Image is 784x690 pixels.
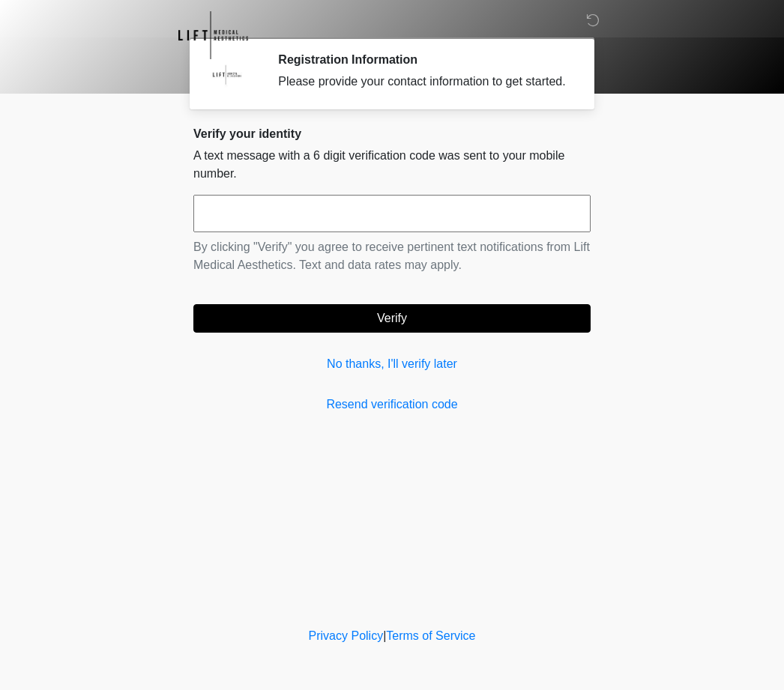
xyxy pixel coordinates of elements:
a: Privacy Policy [309,629,384,642]
p: A text message with a 6 digit verification code was sent to your mobile number. [193,147,591,183]
div: Please provide your contact information to get started. [278,73,568,91]
button: Verify [193,304,591,333]
a: No thanks, I'll verify later [193,355,591,373]
h2: Verify your identity [193,127,591,141]
p: By clicking "Verify" you agree to receive pertinent text notifications from Lift Medical Aestheti... [193,238,591,274]
img: Agent Avatar [205,52,250,97]
img: Lift Medical Aesthetics Logo [178,11,248,59]
a: | [383,629,386,642]
a: Terms of Service [386,629,475,642]
a: Resend verification code [193,396,591,414]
